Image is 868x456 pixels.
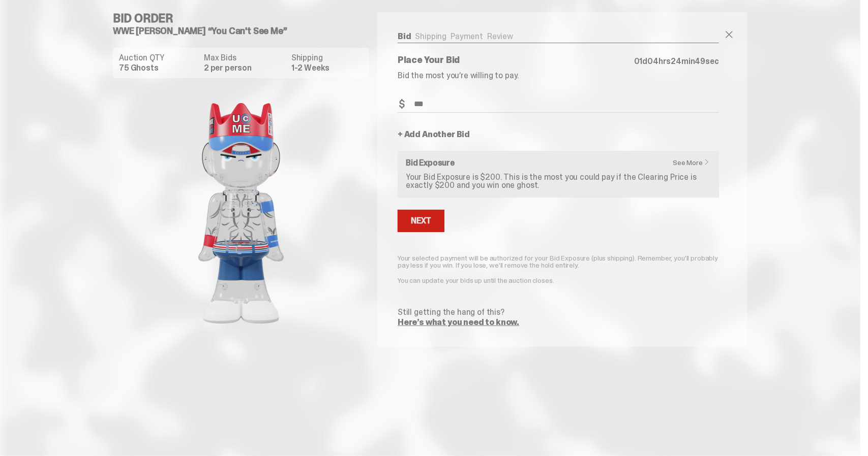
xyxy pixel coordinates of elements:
img: product image [139,86,343,340]
span: 01 [634,56,643,67]
dt: Auction QTY [119,54,198,62]
a: + Add Another Bid [398,131,470,139]
p: Your selected payment will be authorized for your Bid Exposure (plus shipping). Remember, you’ll ... [398,254,719,269]
h6: Bid Exposure [406,159,711,167]
a: See More [673,159,715,166]
span: 04 [647,56,659,67]
span: $ [399,99,405,109]
p: Bid the most you’re willing to pay. [398,72,719,80]
dd: 2 per person [204,64,285,72]
p: Still getting the hang of this? [398,308,719,316]
span: 49 [695,56,706,67]
p: Your Bid Exposure is $200. This is the most you could pay if the Clearing Price is exactly $200 a... [406,173,711,189]
h4: Bid Order [113,12,377,24]
p: Place Your Bid [398,55,634,64]
p: d hrs min sec [634,57,719,66]
dd: 1-2 Weeks [291,64,363,72]
a: Here’s what you need to know. [398,317,519,328]
h5: WWE [PERSON_NAME] “You Can't See Me” [113,26,377,36]
dd: 75 Ghosts [119,64,198,72]
dt: Max Bids [204,54,285,62]
div: Next [411,217,431,225]
button: Next [398,210,444,232]
span: 24 [671,56,682,67]
dt: Shipping [291,54,363,62]
p: You can update your bids up until the auction closes. [398,277,719,284]
a: Bid [398,31,411,42]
